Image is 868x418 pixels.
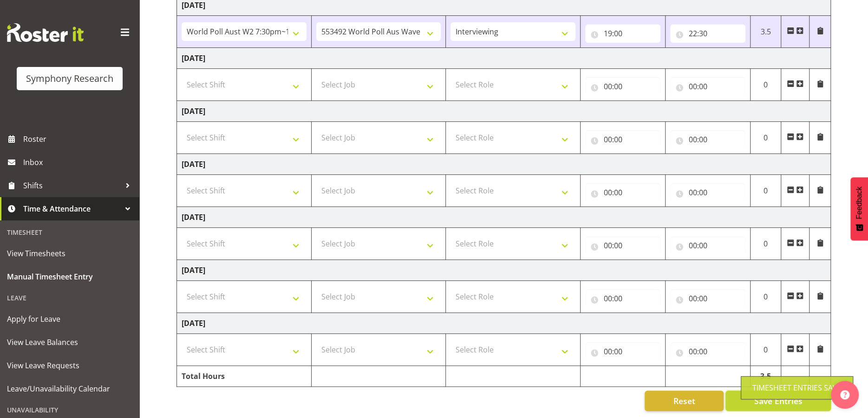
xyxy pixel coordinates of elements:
input: Click to select... [670,289,745,308]
div: Timesheet Entries Save [752,382,842,393]
span: Shifts [23,179,121,192]
img: help-xxl-2.png [840,390,849,399]
a: View Leave Balances [2,331,137,354]
td: [DATE] [177,313,831,334]
span: View Leave Requests [7,358,132,372]
span: Time & Attendance [23,202,121,216]
td: [DATE] [177,207,831,228]
td: Total Hours [177,366,312,387]
span: Leave/Unavailability Calendar [7,382,132,396]
div: Timesheet [2,223,137,242]
input: Click to select... [670,24,745,43]
input: Click to select... [585,236,660,255]
input: Click to select... [670,183,745,202]
span: Inbox [23,155,135,169]
input: Click to select... [585,24,660,43]
input: Click to select... [670,236,745,255]
div: Leave [2,288,137,307]
input: Click to select... [585,342,660,361]
a: Manual Timesheet Entry [2,265,137,288]
td: [DATE] [177,154,831,175]
a: Apply for Leave [2,307,137,331]
img: Rosterit website logo [7,23,84,42]
td: 0 [750,122,781,154]
button: Reset [645,391,724,411]
td: 3.5 [750,16,781,48]
span: Feedback [855,186,863,219]
td: [DATE] [177,48,831,69]
span: Reset [673,395,695,407]
span: Save Entries [754,395,802,407]
span: Roster [23,132,135,146]
td: 0 [750,281,781,313]
span: Manual Timesheet Entry [7,270,132,284]
input: Click to select... [670,77,745,96]
td: 0 [750,334,781,366]
input: Click to select... [670,130,745,149]
button: Save Entries [725,391,831,411]
input: Click to select... [585,289,660,308]
a: View Timesheets [2,242,137,265]
td: [DATE] [177,101,831,122]
input: Click to select... [670,342,745,361]
td: 3.5 [750,366,781,387]
input: Click to select... [585,77,660,96]
td: [DATE] [177,260,831,281]
input: Click to select... [585,183,660,202]
span: View Leave Balances [7,335,132,349]
td: 0 [750,228,781,260]
button: Feedback - Show survey [850,177,868,240]
input: Click to select... [585,130,660,149]
td: 0 [750,175,781,207]
span: View Timesheets [7,246,132,260]
td: 0 [750,69,781,101]
a: Leave/Unavailability Calendar [2,377,137,400]
span: Apply for Leave [7,312,132,326]
a: View Leave Requests [2,354,137,377]
div: Symphony Research [26,72,113,86]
